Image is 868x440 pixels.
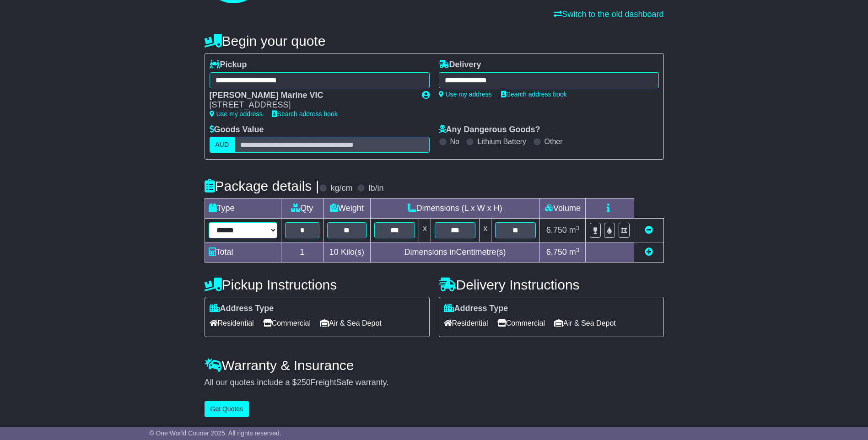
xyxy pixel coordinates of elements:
td: Type [205,199,281,219]
label: No [450,137,459,146]
span: Residential [210,316,254,330]
label: Delivery [439,60,481,70]
a: Use my address [439,91,492,98]
td: Qty [281,199,323,219]
label: Lithium Battery [477,137,526,146]
span: Commercial [263,316,311,330]
div: [PERSON_NAME] Marine VIC [210,91,413,101]
span: 10 [329,247,339,257]
span: © One World Courier 2025. All rights reserved. [149,429,281,437]
div: All our quotes include a $ FreightSafe warranty. [205,378,664,388]
sup: 3 [576,247,580,253]
td: Kilo(s) [323,242,371,263]
label: AUD [210,137,235,153]
a: Use my address [210,110,263,118]
span: m [569,247,580,257]
h4: Pickup Instructions [205,277,430,292]
span: Commercial [497,316,545,330]
label: kg/cm [330,183,352,193]
td: Volume [540,199,586,219]
span: 6.750 [546,247,567,257]
td: 1 [281,242,323,263]
button: Get Quotes [205,401,249,417]
span: m [569,225,580,235]
label: Any Dangerous Goods? [439,125,540,135]
a: Search address book [272,110,338,118]
label: Address Type [444,304,508,314]
td: Dimensions (L x W x H) [370,199,540,219]
label: lb/in [368,183,383,193]
span: 6.750 [546,225,567,235]
label: Other [545,137,563,146]
h4: Package details | [205,178,319,193]
a: Search address book [501,91,567,98]
td: Weight [323,199,371,219]
h4: Begin your quote [205,33,664,48]
span: Air & Sea Depot [320,316,382,330]
label: Address Type [210,304,274,314]
a: Add new item [645,247,653,257]
td: x [419,219,431,242]
span: 250 [297,378,311,387]
h4: Warranty & Insurance [205,358,664,373]
sup: 3 [576,225,580,231]
div: [STREET_ADDRESS] [210,100,413,110]
a: Switch to the old dashboard [554,10,663,19]
a: Remove this item [645,225,653,235]
td: x [480,219,491,242]
span: Residential [444,316,488,330]
td: Total [205,242,281,263]
label: Pickup [210,60,247,70]
span: Air & Sea Depot [554,316,616,330]
h4: Delivery Instructions [439,277,664,292]
label: Goods Value [210,125,264,135]
td: Dimensions in Centimetre(s) [370,242,540,263]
